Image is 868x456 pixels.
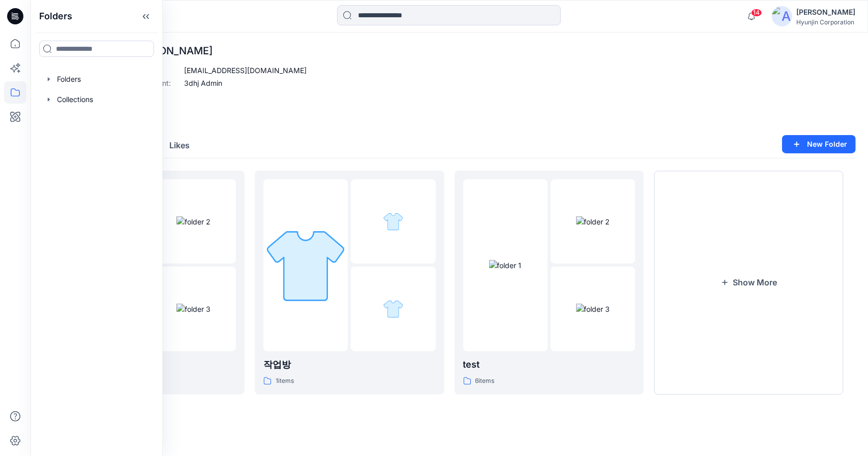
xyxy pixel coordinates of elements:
p: [EMAIL_ADDRESS][DOMAIN_NAME] [184,65,307,76]
div: Hyunjin Corporation [796,18,855,26]
button: Likes [161,133,198,159]
img: folder 2 [176,216,211,227]
button: New Folder [782,135,856,153]
img: folder 3 [383,299,404,319]
a: folder 1folder 2folder 3작업방1items [255,171,444,395]
div: [PERSON_NAME] [796,6,855,18]
img: folder 1 [263,223,348,307]
img: folder 3 [176,304,211,314]
p: 작업방 [263,357,436,372]
img: folder 2 [383,211,404,232]
p: test [463,357,636,372]
img: avatar [772,6,792,26]
span: 14 [751,9,762,17]
img: folder 1 [489,260,522,271]
p: 1 items [276,376,294,386]
img: folder 3 [576,304,610,314]
p: 6 items [475,376,495,386]
p: [PERSON_NAME] [129,45,307,57]
button: Show More [654,171,844,395]
img: folder 2 [576,216,610,227]
a: folder 1folder 2folder 3test6items [455,171,644,395]
p: 3dhj Admin [184,78,222,88]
